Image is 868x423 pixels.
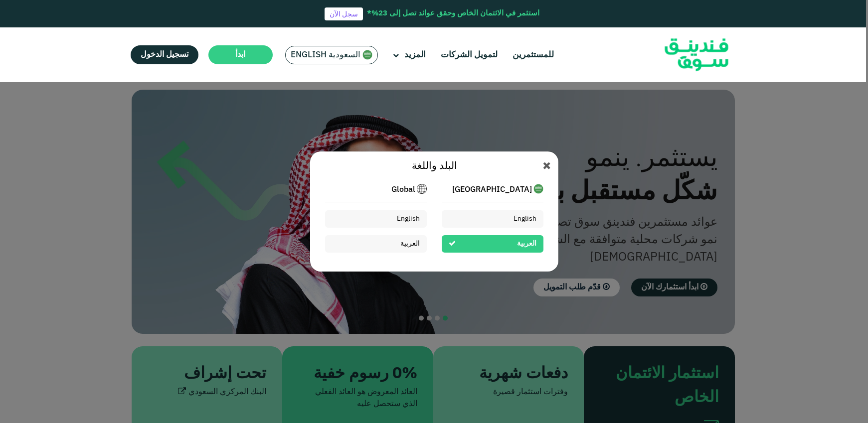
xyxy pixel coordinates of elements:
[514,215,536,222] span: English
[141,51,188,58] span: تسجيل الدخول
[400,240,420,247] span: العربية
[131,45,198,64] a: تسجيل الدخول
[404,51,426,59] span: المزيد
[367,8,539,19] div: استثمر في الائتمان الخاص وحقق عوائد تصل إلى 23%*
[362,50,372,60] img: SA Flag
[510,47,556,63] a: للمستثمرين
[325,159,543,174] div: البلد واللغة
[291,49,360,61] span: السعودية English
[517,240,536,247] span: العربية
[648,30,745,80] img: Logo
[391,184,415,196] span: Global
[417,184,427,194] img: SA Flag
[533,184,543,194] img: SA Flag
[325,7,363,20] a: سجل الآن
[235,51,245,58] span: ابدأ
[397,215,420,222] span: English
[438,47,500,63] a: لتمويل الشركات
[452,184,532,196] span: [GEOGRAPHIC_DATA]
